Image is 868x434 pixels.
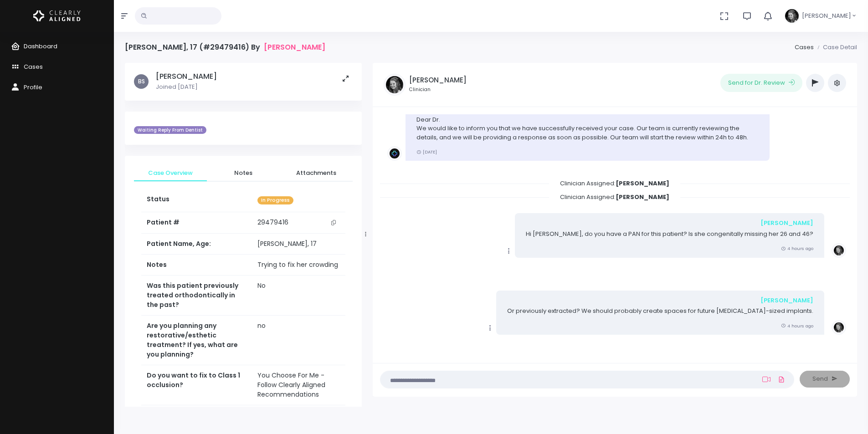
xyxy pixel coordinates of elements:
small: [DATE] [416,149,437,155]
span: In Progress [257,196,293,205]
a: [PERSON_NAME] [264,43,325,51]
span: Waiting Reply From Dentist [134,126,206,134]
button: Send for Dr. Review [720,74,802,92]
h5: [PERSON_NAME] [409,76,467,84]
span: BS [134,74,149,89]
th: Are you planning any restorative/esthetic treatment? If yes, what are you planning? [141,316,252,365]
p: Dear Dr. We would like to inform you that we have successfully received your case. Our team is cu... [416,115,759,142]
td: no [252,316,345,365]
td: No [252,276,345,316]
p: Or previously extracted? We should probably create spaces for future [MEDICAL_DATA]-sized implants. [507,306,813,316]
span: Dashboard [24,42,57,51]
h5: [PERSON_NAME] [156,72,217,81]
span: Attachments [287,168,345,178]
td: Trying to fix her crowding [252,255,345,276]
li: Case Detail [814,43,857,52]
span: Clinician Assigned: [549,190,680,204]
th: Patient # [141,212,252,234]
b: [PERSON_NAME] [616,179,669,188]
span: Notes [214,168,272,178]
td: [PERSON_NAME], 17 [252,234,345,255]
h4: [PERSON_NAME], 17 (#29479416) By [125,43,325,51]
div: [PERSON_NAME] [526,219,813,228]
a: Add Loom Video [760,376,772,383]
th: Do you want to fix to Class 1 occlusion? [141,365,252,405]
td: You Choose For Me - Follow Clearly Aligned Recommendations [252,365,345,405]
span: Clinician Assigned: [549,176,680,190]
span: Profile [24,83,42,92]
small: Clinician [409,86,467,93]
td: 29479416 [252,212,345,233]
img: Logo Horizontal [33,6,81,26]
small: 4 hours ago [781,323,813,329]
span: [PERSON_NAME] [802,11,851,20]
th: Was this patient previously treated orthodontically in the past? [141,276,252,316]
p: Hi [PERSON_NAME], do you have a PAN for this patient? Is she congenitally missing her 26 and 46? [526,230,813,239]
div: [PERSON_NAME] [507,296,813,305]
th: Status [141,189,252,212]
a: Add Files [776,371,787,388]
div: scrollable content [125,63,362,407]
th: Notes [141,255,252,276]
span: Case Overview [141,168,200,178]
span: Cases [24,62,43,71]
b: [PERSON_NAME] [616,193,669,201]
div: scrollable content [380,114,850,353]
p: Joined [DATE] [156,82,217,92]
a: Cases [795,43,814,51]
img: Header Avatar [784,8,800,24]
th: Patient Name, Age: [141,234,252,255]
small: 4 hours ago [781,245,813,251]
